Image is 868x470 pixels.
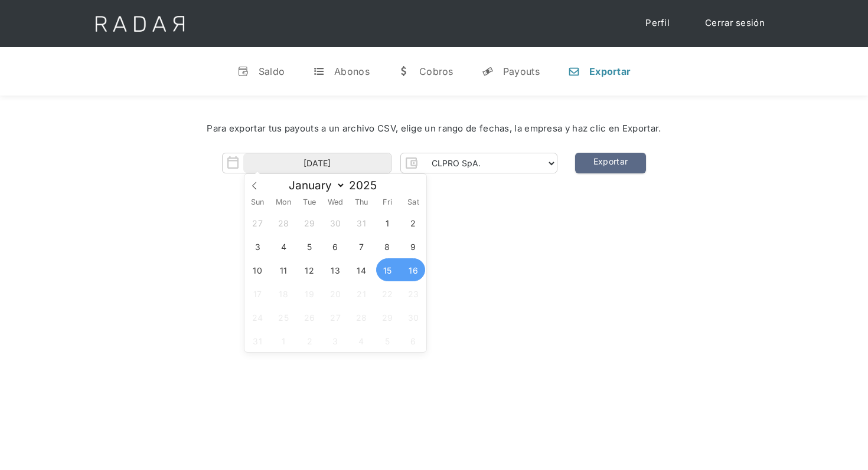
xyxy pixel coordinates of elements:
[402,305,425,328] span: August 30, 2025
[246,329,269,352] span: August 31, 2025
[272,235,295,258] span: August 4, 2025
[693,12,776,35] a: Cerrar sesión
[296,199,322,206] span: Tue
[270,199,296,206] span: Mon
[35,122,833,136] div: Para exportar tus payouts a un archivo CSV, elige un rango de fechas, la empresa y haz clic en Ex...
[222,153,557,173] form: Form
[350,329,373,352] span: September 4, 2025
[272,282,295,305] span: August 18, 2025
[246,258,269,281] span: August 10, 2025
[324,211,347,234] span: July 30, 2025
[345,179,388,192] input: Year
[402,329,425,352] span: September 6, 2025
[350,305,373,328] span: August 28, 2025
[298,282,321,305] span: August 19, 2025
[402,282,425,305] span: August 23, 2025
[350,258,373,281] span: August 14, 2025
[272,305,295,328] span: August 25, 2025
[334,65,370,77] div: Abonos
[634,12,681,35] a: Perfil
[246,211,269,234] span: July 27, 2025
[350,211,373,234] span: July 31, 2025
[376,258,399,281] span: August 15, 2025
[244,199,270,206] span: Sun
[322,199,348,206] span: Wed
[324,305,347,328] span: August 27, 2025
[313,65,325,77] div: t
[324,329,347,352] span: September 3, 2025
[350,235,373,258] span: August 7, 2025
[246,235,269,258] span: August 3, 2025
[568,65,580,77] div: n
[348,199,374,206] span: Thu
[283,178,345,193] select: Month
[324,235,347,258] span: August 6, 2025
[298,235,321,258] span: August 5, 2025
[402,211,425,234] span: August 2, 2025
[376,282,399,305] span: August 22, 2025
[503,65,540,77] div: Payouts
[298,305,321,328] span: August 26, 2025
[398,65,410,77] div: w
[298,329,321,352] span: September 2, 2025
[376,235,399,258] span: August 8, 2025
[350,282,373,305] span: August 21, 2025
[246,305,269,328] span: August 24, 2025
[575,153,646,173] a: Exportar
[374,199,400,206] span: Fri
[376,329,399,352] span: September 5, 2025
[376,305,399,328] span: August 29, 2025
[237,65,249,77] div: v
[246,282,269,305] span: August 17, 2025
[298,211,321,234] span: July 29, 2025
[589,65,631,77] div: Exportar
[376,211,399,234] span: August 1, 2025
[259,65,285,77] div: Saldo
[324,282,347,305] span: August 20, 2025
[324,258,347,281] span: August 13, 2025
[272,329,295,352] span: September 1, 2025
[419,65,453,77] div: Cobros
[272,211,295,234] span: July 28, 2025
[482,65,494,77] div: y
[402,258,425,281] span: August 16, 2025
[400,199,426,206] span: Sat
[272,258,295,281] span: August 11, 2025
[402,235,425,258] span: August 9, 2025
[298,258,321,281] span: August 12, 2025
